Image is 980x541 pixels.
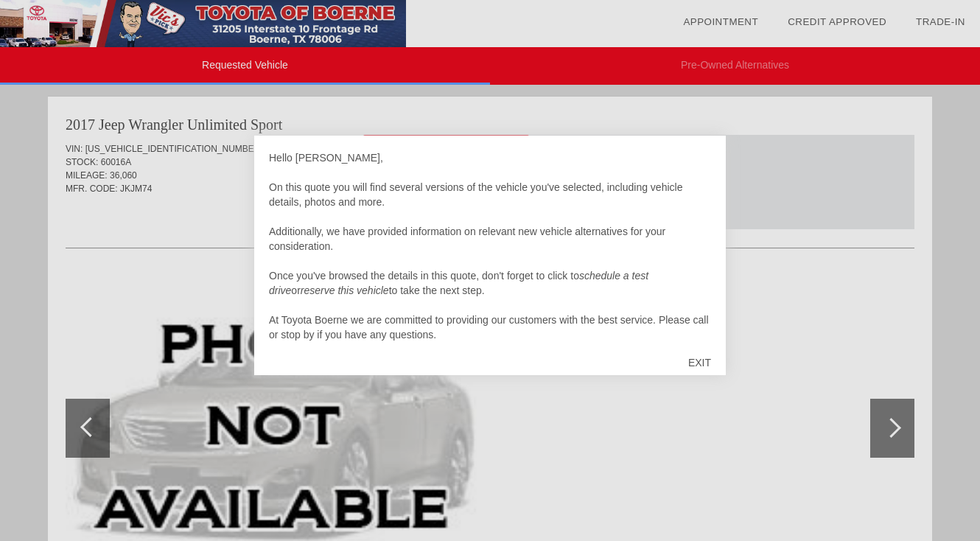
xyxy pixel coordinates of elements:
div: EXIT [673,341,726,385]
div: Hello [PERSON_NAME], On this quote you will find several versions of the vehicle you've selected,... [269,150,711,342]
a: Appointment [683,16,758,27]
em: reserve this vehicle [301,285,389,296]
a: Trade-In [916,16,965,27]
em: schedule a test drive [269,270,648,296]
a: Credit Approved [788,16,886,27]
